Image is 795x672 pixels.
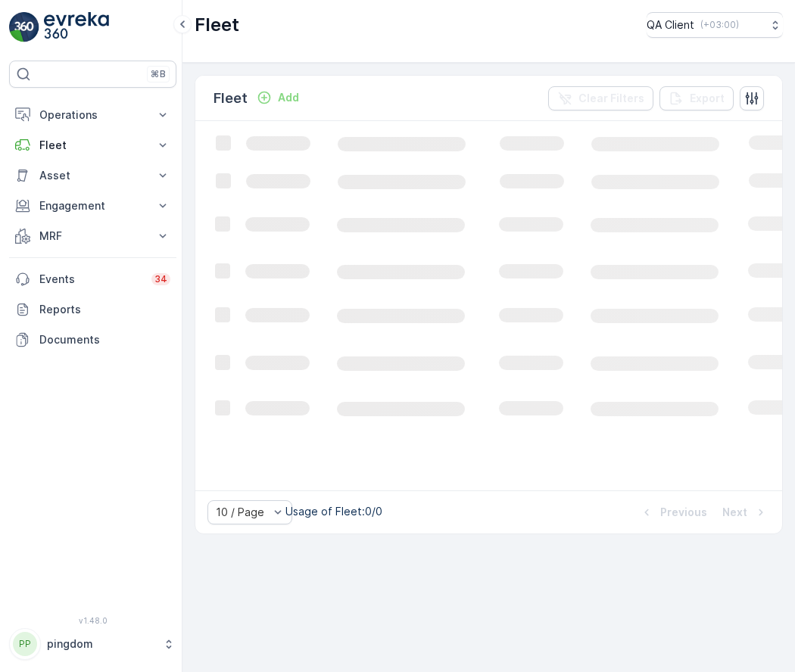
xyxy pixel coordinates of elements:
a: Reports [9,294,176,325]
p: Events [39,272,142,287]
button: Clear Filters [548,86,653,110]
p: Add [278,90,299,105]
button: Fleet [9,130,176,160]
p: Export [690,91,725,106]
button: QA Client(+03:00) [647,12,783,38]
div: PP [13,632,37,656]
p: pingdom [47,636,155,652]
p: Fleet [214,88,248,109]
button: Next [721,503,770,521]
p: Asset [39,168,146,183]
p: MRF [39,229,146,244]
button: Add [251,89,305,107]
p: Fleet [39,138,146,153]
p: Previous [660,505,707,520]
p: QA Client [647,17,694,33]
button: Operations [9,100,176,130]
a: Documents [9,325,176,355]
span: v 1.48.0 [9,616,176,625]
p: Clear Filters [578,91,644,106]
p: Operations [39,107,146,123]
p: Fleet [195,13,239,37]
p: 34 [154,273,167,285]
button: MRF [9,221,176,251]
button: Asset [9,160,176,191]
button: Export [659,86,734,110]
img: logo_light-DOdMpM7g.png [44,12,109,42]
p: ⌘B [151,68,166,80]
p: Engagement [39,198,146,213]
button: PPpingdom [9,628,176,660]
p: ( +03:00 ) [700,19,739,31]
button: Engagement [9,191,176,221]
p: Documents [39,332,170,347]
p: Usage of Fleet : 0/0 [285,504,382,519]
button: Previous [638,503,709,521]
p: Next [722,505,747,520]
img: logo [9,12,39,42]
a: Events34 [9,264,176,294]
p: Reports [39,302,170,317]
